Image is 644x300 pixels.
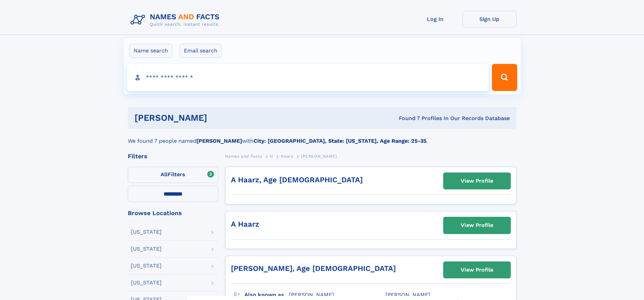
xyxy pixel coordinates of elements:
[444,262,510,278] a: View Profile
[131,246,162,252] div: [US_STATE]
[135,114,303,122] h1: [PERSON_NAME]
[128,167,218,183] label: Filters
[128,129,517,145] div: We found 7 people named with .
[270,154,273,159] span: H
[444,173,510,189] a: View Profile
[270,152,273,160] a: H
[281,154,293,159] span: Haarz
[196,138,242,144] b: [PERSON_NAME]
[131,280,162,285] div: [US_STATE]
[180,44,222,58] label: Email search
[492,64,517,91] button: Search Button
[231,220,259,228] a: A Haarz
[444,217,510,233] a: View Profile
[127,64,489,91] input: search input
[461,217,493,233] div: View Profile
[461,262,493,278] div: View Profile
[254,138,426,144] b: City: [GEOGRAPHIC_DATA], State: [US_STATE], Age Range: 25-35
[161,171,168,178] span: All
[289,292,334,298] span: [PERSON_NAME]
[128,11,225,29] img: Logo Names and Facts
[129,44,172,58] label: Name search
[408,11,462,27] a: Log In
[131,263,162,269] div: [US_STATE]
[231,176,363,184] a: A Haarz, Age [DEMOGRAPHIC_DATA]
[225,152,262,160] a: Names and Facts
[385,292,430,298] span: [PERSON_NAME]
[303,115,510,122] div: Found 7 Profiles In Our Records Database
[128,210,218,216] div: Browse Locations
[231,264,396,273] a: [PERSON_NAME], Age [DEMOGRAPHIC_DATA]
[281,152,293,160] a: Haarz
[462,11,517,27] a: Sign Up
[301,154,337,159] span: [PERSON_NAME]
[128,153,218,159] div: Filters
[131,229,162,235] div: [US_STATE]
[461,173,493,189] div: View Profile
